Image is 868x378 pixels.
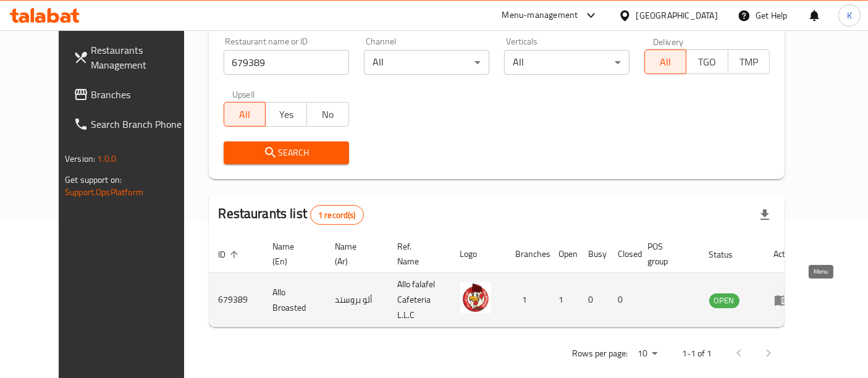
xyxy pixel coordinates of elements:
h2: Restaurants list [219,204,364,225]
button: All [644,49,686,74]
div: All [364,50,489,75]
span: Search [234,145,339,161]
th: Open [549,235,579,273]
span: OPEN [709,293,739,308]
img: Allo Broasted [460,282,491,313]
button: Yes [265,102,307,127]
span: No [312,106,343,124]
span: All [650,53,681,71]
span: ID [219,247,242,262]
a: Search Branch Phone [64,109,204,139]
th: Closed [609,235,638,273]
td: ألو بروستد [326,273,388,327]
label: Upsell [232,90,255,98]
span: Version: [65,151,95,167]
span: POS group [648,239,685,269]
label: Delivery [653,37,684,46]
input: Search for restaurant name or ID.. [224,50,349,75]
a: Support.OpsPlatform [65,184,143,200]
span: Name (Ar) [335,239,373,269]
p: Rows per page: [572,346,628,361]
th: Logo [450,235,506,273]
th: Action [764,235,807,273]
div: [GEOGRAPHIC_DATA] [636,9,718,22]
td: Allo falafel Cafeteria L.L.C [388,273,450,327]
a: Restaurants Management [64,35,204,80]
span: 1 record(s) [311,209,363,221]
td: 0 [579,273,609,327]
button: TMP [728,49,770,74]
span: Search Branch Phone [91,117,194,132]
td: 1 [506,273,549,327]
button: Search [224,141,349,164]
span: TGO [691,53,723,71]
span: Branches [91,87,194,102]
th: Busy [579,235,609,273]
div: Export file [750,200,780,230]
th: Branches [506,235,549,273]
span: Restaurants Management [91,43,194,72]
span: 1.0.0 [97,151,116,167]
td: Allo Broasted [263,273,326,327]
p: 1-1 of 1 [682,346,712,361]
button: All [224,102,266,127]
td: 0 [609,273,638,327]
span: Status [709,247,749,262]
span: K [847,9,852,22]
a: Branches [64,80,204,109]
td: 1 [549,273,579,327]
span: Name (En) [273,239,311,269]
span: TMP [733,53,765,71]
div: Menu-management [502,8,578,23]
span: Get support on: [65,172,122,188]
span: Ref. Name [398,239,436,269]
span: All [229,106,261,124]
button: No [306,102,348,127]
div: All [504,50,630,75]
div: Rows per page: [633,345,662,363]
span: Yes [271,106,302,124]
td: 679389 [209,273,263,327]
button: TGO [686,49,728,74]
table: enhanced table [209,235,807,327]
div: Total records count [310,205,364,225]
